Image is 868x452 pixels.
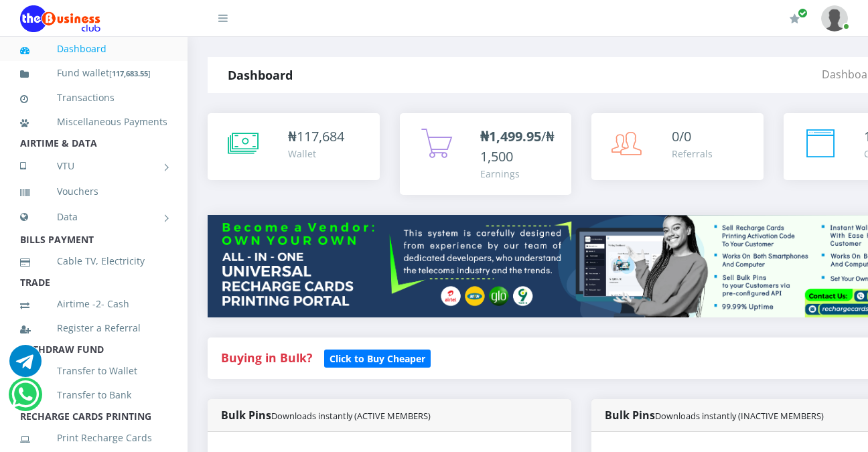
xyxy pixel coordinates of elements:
[655,410,824,422] small: Downloads instantly (INACTIVE MEMBERS)
[20,5,100,32] img: Logo
[208,113,380,180] a: ₦117,684 Wallet
[480,167,559,181] div: Earnings
[480,127,555,165] span: /₦1,500
[297,127,344,145] span: 117,684
[330,352,425,365] b: Click to Buy Cheaper
[480,127,541,145] b: ₦1,499.95
[591,113,764,180] a: 0/0 Referrals
[221,408,431,423] strong: Bulk Pins
[605,408,824,423] strong: Bulk Pins
[288,147,344,161] div: Wallet
[288,127,344,147] div: ₦
[221,350,312,366] strong: Buying in Bulk?
[228,67,293,83] strong: Dashboard
[324,350,431,366] a: Click to Buy Cheaper
[790,13,800,24] i: Renew/Upgrade Subscription
[20,149,167,183] a: VTU
[821,5,848,31] img: User
[20,380,167,410] a: Transfer to Bank
[20,58,167,89] a: Fund wallet[117,683.55]
[798,8,808,18] span: Renew/Upgrade Subscription
[20,246,167,277] a: Cable TV, Electricity
[20,356,167,386] a: Transfer to Wallet
[20,289,167,319] a: Airtime -2- Cash
[672,127,691,145] span: 0/0
[20,33,167,64] a: Dashboard
[20,200,167,234] a: Data
[109,68,151,78] small: [ ]
[672,147,713,161] div: Referrals
[11,388,39,410] a: Chat for support
[9,355,42,377] a: Chat for support
[20,313,167,344] a: Register a Referral
[20,82,167,113] a: Transactions
[400,113,572,195] a: ₦1,499.95/₦1,500 Earnings
[20,176,167,207] a: Vouchers
[20,106,167,137] a: Miscellaneous Payments
[112,68,148,78] b: 117,683.55
[271,410,431,422] small: Downloads instantly (ACTIVE MEMBERS)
